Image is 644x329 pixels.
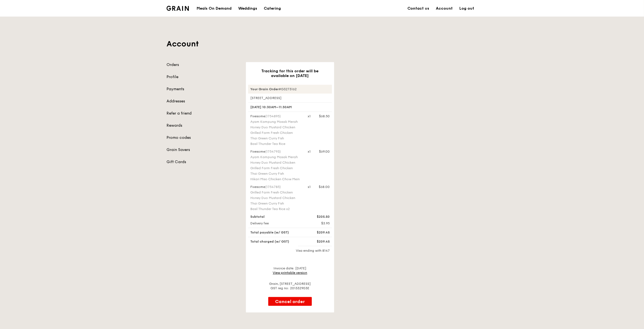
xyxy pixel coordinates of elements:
[167,39,477,49] h1: Account
[167,62,239,68] a: Orders
[456,0,477,17] a: Log out
[197,0,232,17] div: Meals On Demand
[235,0,261,17] a: Weddings
[250,207,301,211] div: Basil Thunder Tea Rice x2
[248,85,332,94] div: #G3273162
[248,96,332,100] div: [STREET_ADDRESS]
[250,171,301,176] div: Thai Green Curry Fish
[304,230,333,235] div: $209.45
[250,142,301,146] div: Basil Thunder Tea Rice
[248,282,332,290] div: Grain, [STREET_ADDRESS] GST reg no: 201332903E
[304,239,333,244] div: $209.45
[167,74,239,80] a: Profile
[319,185,330,189] div: $68.00
[238,0,257,17] div: Weddings
[250,131,301,135] div: Grilled Farm Fresh Chicken
[167,147,239,153] a: Grain Savers
[167,123,239,128] a: Rewards
[250,114,301,118] div: Fivesome
[167,86,239,92] a: Payments
[247,214,304,219] div: Subtotal
[248,266,332,275] div: Invoice date: [DATE]
[247,221,304,225] div: Delivery fee
[247,239,304,244] div: Total charged (w/ GST)
[250,185,301,189] div: Fivesome
[265,150,281,153] span: (1754793)
[250,160,301,165] div: Honey Duo Mustard Chicken
[308,149,311,154] div: x1
[319,149,330,154] div: $69.00
[248,248,332,253] div: Visa ending with 8147
[167,135,239,140] a: Promo codes
[319,114,330,118] div: $68.50
[304,214,333,219] div: $205.50
[250,196,301,200] div: Honey Duo Mustard Chicken
[265,185,281,189] span: (1754785)
[167,99,239,104] a: Addresses
[273,271,307,275] a: View printable version
[255,69,325,78] h3: Tracking for this order will be available on [DATE]
[167,6,189,11] img: Grain
[308,185,311,189] div: x1
[250,136,301,140] div: Thai Green Curry Fish
[265,114,281,118] span: (1754895)
[264,0,281,17] div: Catering
[433,0,456,17] a: Account
[248,102,332,112] div: [DATE] 10:30AM–11:30AM
[250,155,301,159] div: Ayam Kampung Masak Merah
[250,190,301,195] div: Grilled Farm Fresh Chicken
[404,0,433,17] a: Contact us
[261,0,284,17] a: Catering
[250,120,301,124] div: Ayam Kampung Masak Merah
[250,230,289,234] span: Total payable (w/ GST)
[250,87,279,91] strong: Your Grain Order
[250,177,301,181] div: Hikari Miso Chicken Chow Mein
[250,125,301,129] div: Honey Duo Mustard Chicken
[250,166,301,170] div: Grilled Farm Fresh Chicken
[250,149,301,154] div: Fivesome
[268,297,312,306] button: Cancel order
[167,159,239,165] a: Gift Cards
[167,111,239,116] a: Refer a friend
[308,114,311,118] div: x1
[304,221,333,225] div: $3.95
[250,201,301,206] div: Thai Green Curry Fish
